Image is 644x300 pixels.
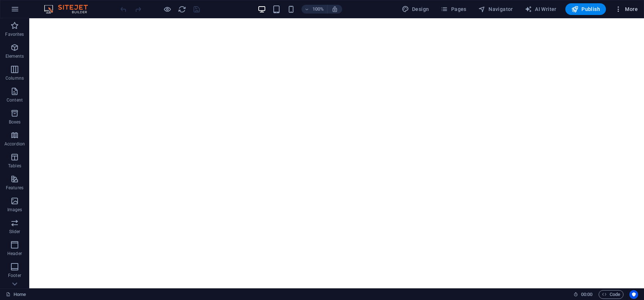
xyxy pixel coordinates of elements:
h6: Session time [573,290,593,299]
img: Editor Logo [42,5,97,14]
p: Accordion [4,141,25,147]
button: More [612,3,641,15]
a: Click to cancel selection. Double-click to open Pages [6,290,26,299]
p: Favorites [5,31,24,37]
p: Footer [8,273,21,278]
span: Code [602,290,620,299]
button: Design [399,3,432,15]
p: Elements [5,53,24,59]
div: Design (Ctrl+Alt+Y) [399,3,432,15]
span: : [586,292,587,297]
p: Boxes [9,119,21,125]
span: Publish [571,5,600,13]
p: Header [7,251,22,257]
span: Navigator [478,5,513,13]
span: 00 00 [581,290,592,299]
button: Usercentrics [629,290,638,299]
button: Pages [438,3,469,15]
p: Tables [8,163,21,169]
p: Features [6,185,23,191]
span: Design [402,5,429,13]
p: Content [7,97,23,103]
p: Images [7,207,22,213]
button: reload [177,5,186,14]
button: 100% [302,5,327,14]
button: AI Writer [522,3,559,15]
button: Publish [565,3,606,15]
span: More [615,5,638,13]
p: Columns [5,75,24,81]
button: Click here to leave preview mode and continue editing [163,5,172,14]
button: Code [599,290,624,299]
h6: 100% [312,5,324,14]
button: Navigator [475,3,516,15]
i: On resize automatically adjust zoom level to fit chosen device. [332,6,338,12]
span: AI Writer [525,5,557,13]
i: Reload page [178,5,186,14]
span: Pages [441,5,466,13]
p: Slider [9,229,20,235]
